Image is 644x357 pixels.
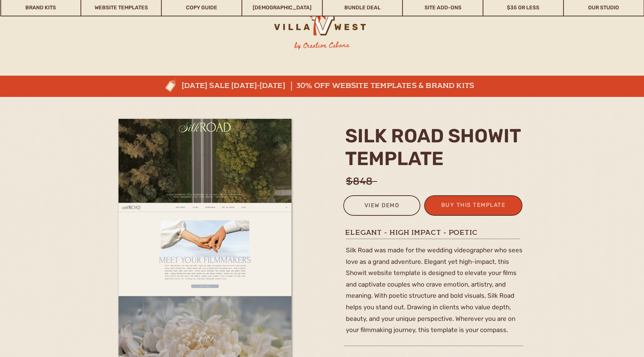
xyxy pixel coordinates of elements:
h2: silk road Showit template [345,124,525,169]
a: 30% off website templates & brand kits [296,82,481,91]
p: Silk Road was made for the wedding videographer who sees love as a grand adventure. Elegant yet h... [346,244,523,318]
a: view demo [348,200,416,213]
h3: by Creative Cabana [288,40,356,51]
a: buy this template [437,200,510,212]
h1: $848 [346,174,527,183]
a: [DATE] sale [DATE]-[DATE] [182,82,309,91]
h1: elegant - high impact - poetic [345,228,523,237]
